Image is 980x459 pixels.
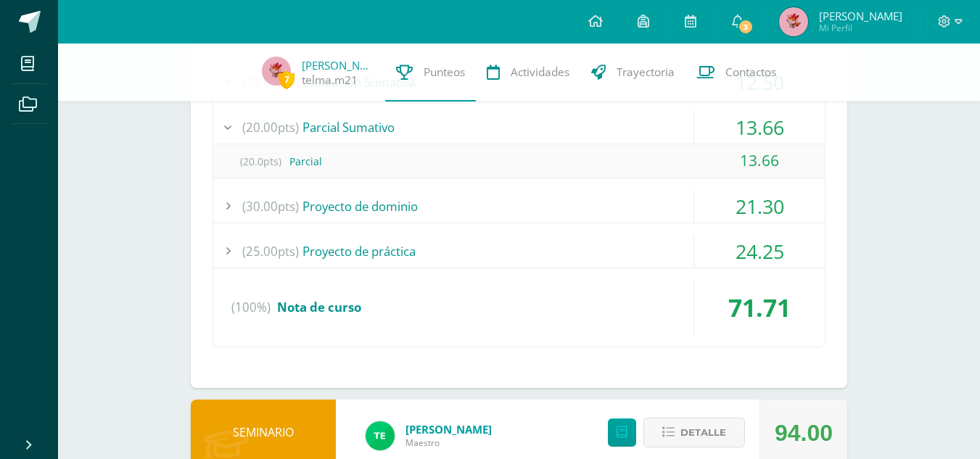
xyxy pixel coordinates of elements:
[476,44,580,102] a: Actividades
[819,9,902,23] span: [PERSON_NAME]
[242,235,299,268] span: (25.00pts)
[366,421,395,450] img: 43d3dab8d13cc64d9a3940a0882a4dc3.png
[279,70,295,88] span: 7
[262,57,291,86] img: c0eb676bdbe1978448993a07a0686fd3.png
[685,44,787,102] a: Contactos
[779,7,808,36] img: c0eb676bdbe1978448993a07a0686fd3.png
[385,44,476,102] a: Punteos
[819,22,902,34] span: Mi Perfil
[242,111,299,144] span: (20.00pts)
[242,190,299,223] span: (30.00pts)
[643,418,745,447] button: Detalle
[617,65,675,80] span: Trayectoria
[277,299,361,315] span: Nota de curso
[213,111,825,144] div: Parcial Sumativo
[511,65,569,80] span: Actividades
[231,145,289,178] span: (20.0pts)
[680,419,726,446] span: Detalle
[405,437,492,449] span: Maestro
[694,280,825,335] div: 71.71
[405,422,492,437] a: [PERSON_NAME]
[694,190,825,223] div: 21.30
[694,144,825,177] div: 13.66
[694,111,825,144] div: 13.66
[302,58,374,73] a: [PERSON_NAME]
[213,145,825,178] div: Parcial
[694,235,825,268] div: 24.25
[738,19,754,35] span: 3
[231,280,271,335] span: (100%)
[213,190,825,223] div: Proyecto de dominio
[213,235,825,268] div: Proyecto de práctica
[302,73,358,88] a: telma.m21
[725,65,776,80] span: Contactos
[580,44,685,102] a: Trayectoria
[424,65,465,80] span: Punteos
